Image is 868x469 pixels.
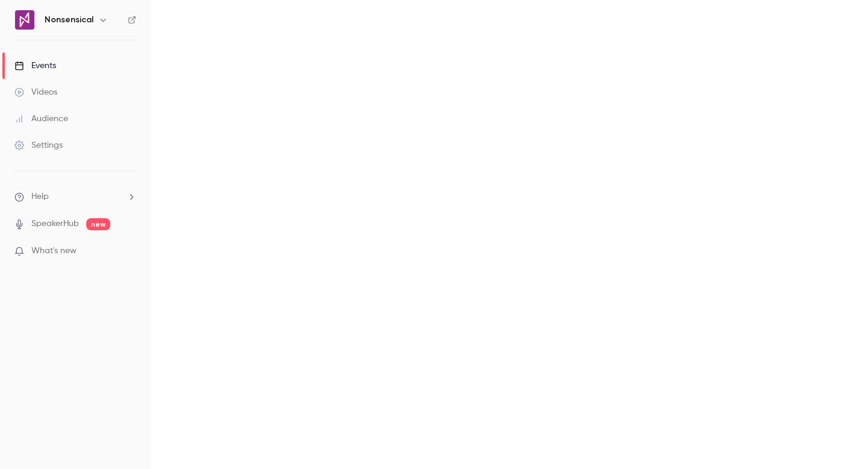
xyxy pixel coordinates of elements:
[14,113,68,125] div: Audience
[31,245,77,257] span: What's new
[31,218,79,230] a: SpeakerHub
[14,60,56,72] div: Events
[15,10,34,30] img: Nonsensical
[86,218,110,230] span: new
[14,139,63,151] div: Settings
[45,14,93,26] h6: Nonsensical
[14,86,57,98] div: Videos
[31,190,49,203] span: Help
[14,190,136,203] li: help-dropdown-opener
